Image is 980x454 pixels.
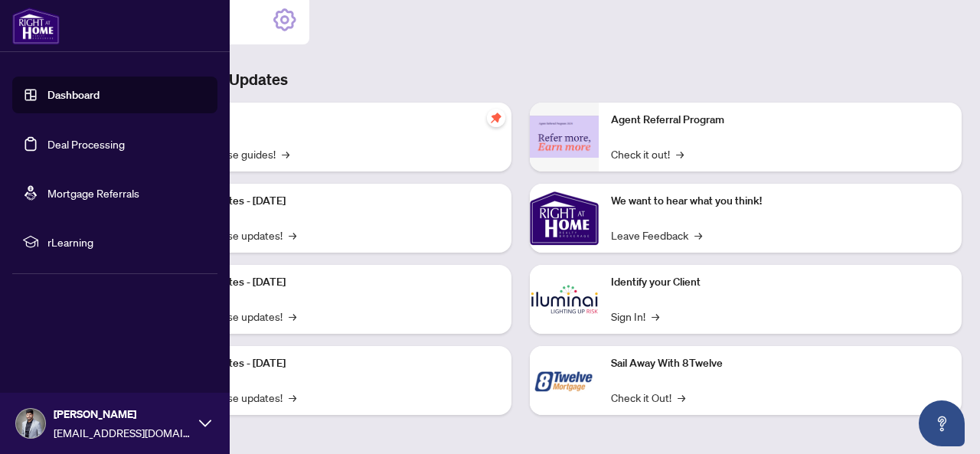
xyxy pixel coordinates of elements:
p: Self-Help [161,112,499,129]
a: Mortgage Referrals [47,186,139,200]
a: Leave Feedback→ [611,227,702,243]
img: Identify your Client [530,265,599,334]
a: Dashboard [47,88,100,102]
h3: Brokerage & Industry Updates [80,69,962,90]
span: rLearning [47,234,207,250]
a: Check it Out!→ [611,389,685,406]
img: logo [12,8,60,44]
p: Agent Referral Program [611,112,949,129]
span: → [678,389,685,406]
span: → [676,145,684,162]
span: [EMAIL_ADDRESS][DOMAIN_NAME] [54,424,191,441]
span: → [289,389,296,406]
span: → [289,308,296,325]
span: → [289,227,296,243]
p: Platform Updates - [DATE] [161,193,499,210]
span: pushpin [487,109,505,127]
a: Sign In!→ [611,308,659,325]
p: Sail Away With 8Twelve [611,355,949,372]
p: Identify your Client [611,274,949,291]
span: [PERSON_NAME] [54,406,191,423]
span: → [652,308,659,325]
img: Sail Away With 8Twelve [530,346,599,415]
span: → [694,227,702,243]
span: → [282,145,289,162]
a: Deal Processing [47,137,125,151]
img: Agent Referral Program [530,116,599,158]
p: Platform Updates - [DATE] [161,355,499,372]
img: We want to hear what you think! [530,184,599,253]
img: Profile Icon [16,409,45,438]
p: We want to hear what you think! [611,193,949,210]
p: Platform Updates - [DATE] [161,274,499,291]
button: Open asap [919,400,965,446]
a: Check it out!→ [611,145,684,162]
